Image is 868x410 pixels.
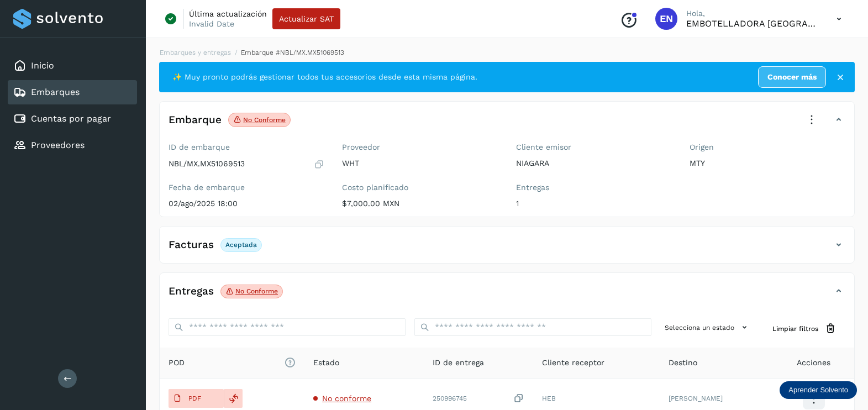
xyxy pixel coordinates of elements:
[159,48,855,57] nav: breadcrumb
[797,357,830,369] span: Acciones
[188,395,201,402] p: PDF
[8,107,137,131] div: Cuentas por pagar
[31,140,85,150] a: Proveedores
[31,113,111,124] a: Cuentas por pagar
[160,49,231,56] a: Embarques y entregas
[772,324,818,334] span: Limpiar filtros
[686,18,819,29] p: EMBOTELLADORA NIAGARA DE MEXICO
[516,159,672,168] p: NIAGARA
[169,285,214,298] h4: Entregas
[516,143,672,152] label: Cliente emisor
[542,357,604,369] span: Cliente receptor
[169,199,324,208] p: 02/ago/2025 18:00
[788,386,848,395] p: Aprender Solvento
[433,393,524,404] div: 250996745
[235,287,278,295] p: No conforme
[764,318,845,339] button: Limpiar filtros
[241,49,344,56] span: Embarque #NBL/MX.MX51069513
[686,9,819,18] p: Hola,
[516,199,672,208] p: 1
[160,235,854,263] div: FacturasAceptada
[169,389,224,408] button: PDF
[169,114,222,127] h4: Embarque
[243,116,286,124] p: No conforme
[225,241,257,249] p: Aceptada
[172,71,477,83] span: ✨ Muy pronto podrás gestionar todos tus accesorios desde esta misma página.
[342,183,498,192] label: Costo planificado
[342,143,498,152] label: Proveedor
[8,80,137,104] div: Embarques
[322,394,371,403] span: No conforme
[169,159,245,169] p: NBL/MX.MX51069513
[31,60,54,71] a: Inicio
[516,183,672,192] label: Entregas
[224,389,243,408] div: Reemplazar POD
[160,282,854,309] div: EntregasNo conforme
[8,133,137,157] div: Proveedores
[31,87,80,97] a: Embarques
[690,159,845,168] p: MTY
[160,111,854,138] div: EmbarqueNo conforme
[272,8,340,29] button: Actualizar SAT
[669,357,697,369] span: Destino
[780,381,857,399] div: Aprender Solvento
[169,239,214,251] h4: Facturas
[690,143,845,152] label: Origen
[189,19,234,29] p: Invalid Date
[313,357,339,369] span: Estado
[660,318,755,337] button: Selecciona un estado
[189,9,267,19] p: Última actualización
[342,159,498,168] p: WHT
[433,357,484,369] span: ID de entrega
[342,199,498,208] p: $7,000.00 MXN
[169,183,324,192] label: Fecha de embarque
[169,357,296,369] span: POD
[169,143,324,152] label: ID de embarque
[758,66,826,88] a: Conocer más
[8,54,137,78] div: Inicio
[279,15,334,23] span: Actualizar SAT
